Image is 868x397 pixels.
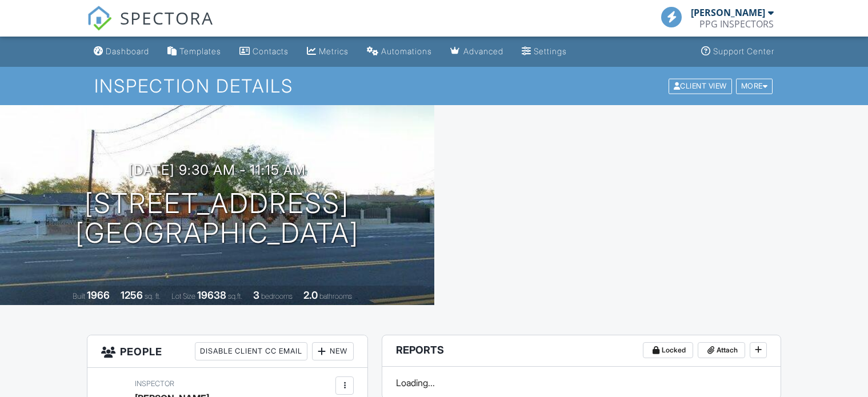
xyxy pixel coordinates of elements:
div: 1256 [121,289,143,301]
img: The Best Home Inspection Software - Spectora [87,6,112,31]
div: More [736,78,773,94]
div: Automations [381,46,432,56]
span: bathrooms [319,292,352,300]
div: 2.0 [303,289,318,301]
a: Contacts [235,41,293,62]
div: Client View [669,78,732,94]
div: Metrics [319,46,349,56]
div: Disable Client CC Email [195,342,307,360]
a: Metrics [302,41,353,62]
div: Support Center [713,46,774,56]
div: Advanced [463,46,503,56]
a: Automations (Basic) [362,41,437,62]
span: bedrooms [261,292,293,300]
a: Templates [163,41,226,62]
a: Support Center [697,41,779,62]
div: PPG INSPECTORS [699,18,774,30]
h1: Inspection Details [94,76,774,96]
span: Built [73,292,85,300]
span: sq. ft. [145,292,161,300]
div: [PERSON_NAME] [691,7,765,18]
div: 1966 [87,289,110,301]
div: Dashboard [106,46,149,56]
h3: People [87,335,367,368]
div: Settings [534,46,567,56]
h1: [STREET_ADDRESS] [GEOGRAPHIC_DATA] [75,189,359,249]
div: Contacts [253,46,289,56]
a: Settings [517,41,571,62]
span: sq.ft. [228,292,242,300]
span: Inspector [135,379,174,388]
div: 3 [253,289,259,301]
div: New [312,342,354,360]
span: Lot Size [171,292,195,300]
div: 19638 [197,289,226,301]
h3: [DATE] 9:30 am - 11:15 am [129,162,306,178]
a: Dashboard [89,41,154,62]
a: Client View [667,81,735,90]
a: SPECTORA [87,15,214,39]
div: Templates [179,46,221,56]
a: Advanced [446,41,508,62]
span: SPECTORA [120,6,214,30]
